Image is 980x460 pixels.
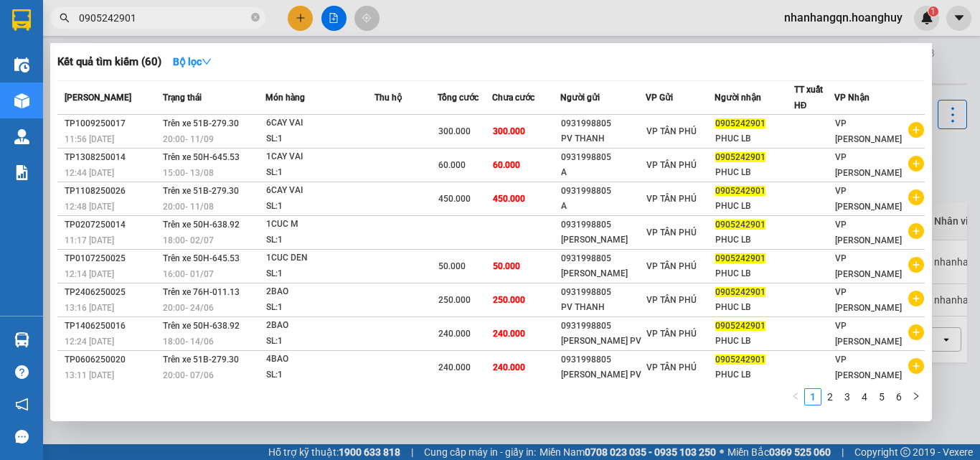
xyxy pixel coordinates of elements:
span: Trên xe 51B-279.30 [163,186,239,196]
span: plus-circle [908,257,924,273]
span: 0905242901 [715,152,765,162]
div: PV THANH [561,300,644,315]
strong: Bộ lọc [173,56,212,67]
li: 5 [873,388,890,405]
span: plus-circle [908,324,924,340]
div: TP0207250014 [65,217,159,233]
span: 450.000 [438,194,471,204]
img: warehouse-icon [14,332,29,347]
div: 0931998805 [561,352,644,367]
div: PHUC LB [715,367,793,382]
span: close-circle [251,13,260,22]
span: 60.000 [493,160,520,170]
span: message [15,430,29,443]
a: 6 [891,389,907,405]
div: 2BAO [266,318,374,334]
span: plus-circle [908,122,924,138]
span: Trên xe 76H-011.13 [163,287,240,297]
span: VP TÂN PHÚ [646,329,697,339]
div: 0931998805 [561,285,644,300]
img: warehouse-icon [14,129,29,144]
span: VP TÂN PHÚ [646,227,697,238]
div: [PERSON_NAME] [561,266,644,281]
span: 0905242901 [715,220,765,230]
span: VP Nhận [834,93,870,103]
span: close-circle [251,11,260,25]
span: Trên xe 50H-638.92 [163,321,240,331]
li: 3 [839,388,856,405]
span: VP TÂN PHÚ [646,261,697,271]
div: PHUC LB [715,334,793,349]
span: Trên xe 51B-279.30 [163,118,239,128]
div: PHUC LB [715,233,793,248]
span: 250.000 [493,295,525,305]
div: 0931998805 [561,319,644,334]
div: 0931998805 [561,150,644,165]
div: PHUC LB [715,300,793,315]
span: 13:11 [DATE] [65,370,114,380]
span: 20:00 - 11/09 [163,134,214,144]
span: plus-circle [908,223,924,239]
img: warehouse-icon [14,57,29,72]
span: VP TÂN PHÚ [646,295,697,305]
div: PV THANH [561,131,644,146]
div: TP0606250020 [65,352,159,367]
div: SL: 1 [266,367,374,383]
div: 1CUC M [266,217,374,233]
li: 6 [890,388,908,405]
button: Bộ lọcdown [161,50,223,73]
span: 50.000 [438,261,466,271]
span: Trên xe 51B-279.30 [163,355,239,365]
span: 15:00 - 13/08 [163,168,214,178]
div: TP1308250014 [65,150,159,165]
span: VP [PERSON_NAME] [835,152,902,178]
div: [PERSON_NAME] PV [561,367,644,382]
span: right [912,392,920,400]
span: 12:44 [DATE] [65,168,114,178]
div: 6CAY VAI [266,183,374,199]
span: VP [PERSON_NAME] [835,118,902,144]
li: 2 [821,388,839,405]
div: 1CUC DEN [266,250,374,266]
div: TP0107250025 [65,251,159,266]
span: VP TÂN PHÚ [646,160,697,170]
div: [PERSON_NAME] PV [561,334,644,349]
div: TP2406250025 [65,285,159,300]
a: 3 [839,389,855,405]
div: 0931998805 [561,217,644,233]
a: 2 [822,389,838,405]
span: 20:00 - 07/06 [163,370,214,380]
div: TP1406250016 [65,319,159,334]
span: VP [PERSON_NAME] [835,220,902,245]
span: Người nhận [715,93,761,103]
div: SL: 1 [266,266,374,282]
button: right [908,388,925,405]
img: logo-vxr [12,9,31,31]
span: 300.000 [493,126,525,136]
div: SL: 1 [266,131,374,147]
span: plus-circle [908,358,924,374]
a: 4 [857,389,872,405]
span: VP [PERSON_NAME] [835,321,902,347]
div: [PERSON_NAME] [561,233,644,248]
span: VP TÂN PHÚ [646,362,697,372]
li: 4 [856,388,873,405]
span: Trên xe 50H-645.53 [163,253,240,263]
li: Previous Page [787,388,804,405]
span: 12:24 [DATE] [65,337,114,347]
h3: Kết quả tìm kiếm ( 60 ) [57,55,161,70]
span: VP TÂN PHÚ [646,126,697,136]
a: 1 [805,389,821,405]
div: 0931998805 [561,251,644,266]
span: 11:56 [DATE] [65,134,114,144]
span: Người gửi [560,93,600,103]
img: solution-icon [14,165,29,180]
span: 0905242901 [715,186,765,196]
span: 20:00 - 11/08 [163,202,214,212]
span: 240.000 [438,329,471,339]
div: 4BAO [266,352,374,367]
span: 300.000 [438,126,471,136]
span: 60.000 [438,160,466,170]
span: Thu hộ [374,93,402,103]
span: plus-circle [908,156,924,172]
